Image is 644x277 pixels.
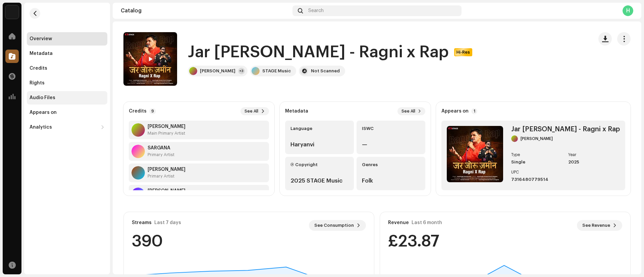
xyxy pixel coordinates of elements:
div: ISWC [362,126,420,131]
p-badge: 9 [149,108,156,114]
div: Primary Artist [148,174,185,179]
re-m-nav-item: Credits [27,62,107,75]
img: c49e9fcb-5a9a-4cc5-9c7a-9e2d77275570 [447,126,503,182]
strong: Azad Singh Khandakhedi [148,124,185,129]
div: Ⓟ Copyright [290,162,348,167]
button: See All [397,107,425,115]
img: 5e0b14aa-8188-46af-a2b3-2644d628e69a [5,5,19,19]
div: — [362,141,420,149]
div: H [623,5,633,16]
div: Year [568,153,620,157]
button: See Consumption [309,220,366,231]
div: 2025 [568,159,620,165]
div: Primary Artist [148,152,174,157]
div: Analytics [30,125,52,130]
div: Main Primary Artist [148,131,185,136]
div: Rights [30,80,45,86]
div: 2025 STAGE Music [290,177,348,185]
span: See Revenue [582,219,610,232]
h1: Jar Joru Jameen - Ragni x Rap [188,42,449,63]
div: +3 [238,68,245,74]
div: [PERSON_NAME] [521,136,553,141]
button: See All [240,107,269,115]
div: Last 6 month [412,220,442,225]
div: Jar Joru Jameen - Ragni x Rap [511,126,620,133]
div: Appears on [30,110,57,115]
div: Streams [132,220,152,225]
re-m-nav-item: Audio Files [27,91,107,105]
div: UPC [511,170,563,174]
div: Not Scanned [311,68,340,74]
span: See All [245,109,258,114]
re-m-nav-item: Metadata [27,47,107,60]
p-badge: 1 [471,108,477,114]
strong: Prashant Khairwal [148,188,185,194]
strong: Credits [129,109,147,114]
div: Metadata [30,51,53,56]
span: Search [308,8,324,13]
re-m-nav-item: Rights [27,76,107,90]
img: c49e9fcb-5a9a-4cc5-9c7a-9e2d77275570 [123,32,177,86]
div: Catalog [121,8,290,13]
div: Haryanvi [290,141,348,149]
span: Hi-Res [455,50,472,55]
div: [PERSON_NAME] [200,68,235,74]
div: Type [511,153,563,157]
strong: Metadata [285,109,308,114]
div: 7316480779514 [511,177,563,182]
div: Revenue [388,220,409,225]
div: Genres [362,162,420,167]
div: Last 7 days [154,220,181,225]
div: Credits [30,66,47,71]
re-m-nav-item: Appears on [27,106,107,119]
div: Single [511,159,563,165]
strong: Appears on [441,109,469,114]
div: Audio Files [30,95,55,100]
strong: Sameer Sarwan [148,167,185,172]
re-m-nav-item: Overview [27,32,107,46]
span: See Consumption [314,219,354,232]
strong: SARGANA [148,145,174,151]
re-m-nav-dropdown: Analytics [27,121,107,134]
div: Language [290,126,348,131]
div: Folk [362,177,420,185]
div: Overview [30,36,52,42]
button: See Revenue [577,220,622,231]
span: See All [401,109,415,114]
div: STAGE Music [262,68,291,74]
